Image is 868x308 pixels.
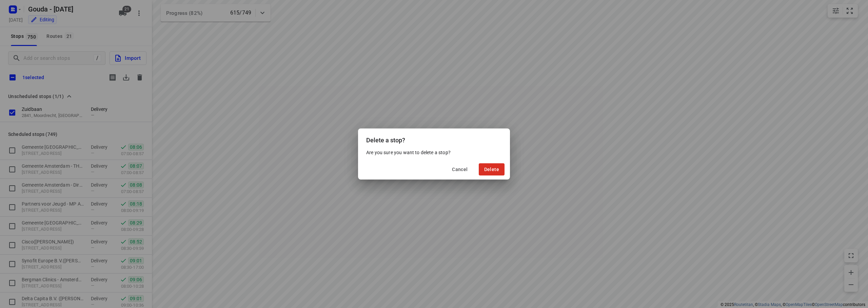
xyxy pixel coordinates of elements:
button: Delete [479,163,505,175]
button: Cancel [447,163,473,175]
div: Delete a stop? [358,128,510,149]
span: Delete [484,167,499,172]
span: Cancel [452,167,468,172]
p: Are you sure you want to delete a stop? [366,149,502,156]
